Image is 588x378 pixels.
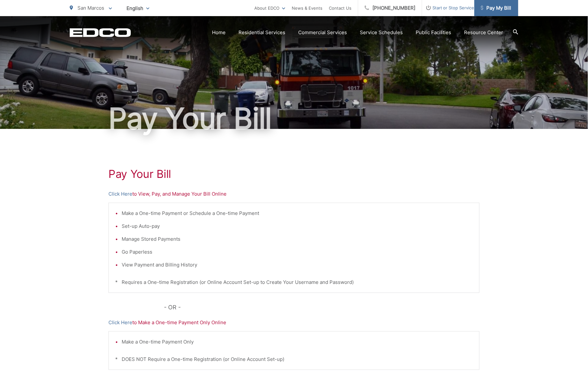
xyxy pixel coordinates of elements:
[416,29,451,36] a: Public Facilities
[292,4,322,12] a: News & Events
[481,4,512,12] span: Pay My Bill
[360,29,403,36] a: Service Schedules
[108,168,480,180] h1: Pay Your Bill
[122,248,473,256] li: Go Paperless
[122,222,473,230] li: Set-up Auto-pay
[122,3,154,14] span: English
[77,5,104,11] span: San Marcos
[115,278,473,286] p: * Requires a One-time Registration (or Online Account Set-up to Create Your Username and Password)
[108,190,132,198] a: Click Here
[254,4,285,12] a: About EDCO
[122,338,473,346] li: Make a One-time Payment Only
[115,355,473,363] p: * DOES NOT Require a One-time Registration (or Online Account Set-up)
[122,235,473,243] li: Manage Stored Payments
[464,29,503,36] a: Resource Center
[122,261,473,269] li: View Payment and Billing History
[70,102,518,135] h1: Pay Your Bill
[122,209,473,217] li: Make a One-time Payment or Schedule a One-time Payment
[108,190,480,198] p: to View, Pay, and Manage Your Bill Online
[108,319,480,326] p: to Make a One-time Payment Only Online
[164,303,480,312] p: - OR -
[238,29,285,36] a: Residential Services
[108,319,132,326] a: Click Here
[329,4,351,12] a: Contact Us
[212,29,226,36] a: Home
[70,28,131,37] a: EDCD logo. Return to the homepage.
[298,29,347,36] a: Commercial Services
